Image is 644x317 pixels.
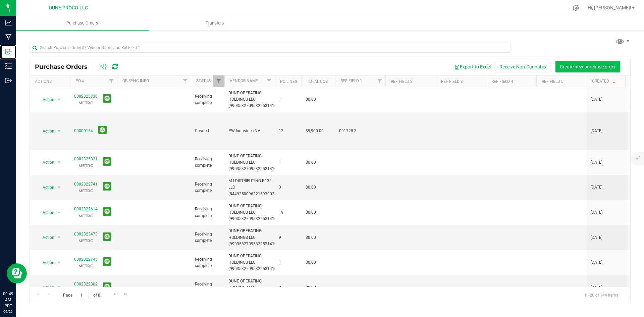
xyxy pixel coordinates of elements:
[340,78,362,83] a: Ref Field 1
[74,232,98,236] a: 0002323473
[180,75,191,87] a: Filter
[228,153,278,172] span: DUNE OPERATING HOLDINGS LLC (99035327095322531410)
[279,159,298,166] span: 1
[195,281,220,294] span: Receiving complete
[55,208,63,217] span: select
[279,284,298,291] span: 8
[37,208,55,217] span: Action
[213,75,224,87] a: Filter
[74,257,98,262] a: 0002322745
[195,128,220,134] span: Created
[491,79,513,84] a: Ref Field 4
[74,182,98,187] a: 0002322741
[5,48,12,55] inline-svg: Inbound
[74,207,98,211] a: 0002322614
[195,181,220,194] span: Receiving complete
[74,188,98,194] p: METRC
[306,184,316,191] span: $0.00
[35,63,94,70] span: Purchase Orders
[16,16,149,30] a: Purchase Orders
[306,159,316,166] span: $0.00
[264,75,275,87] a: Filter
[74,94,98,99] a: 0002325730
[30,43,511,53] input: Search Purchase Order ID, Vendor Name and Ref Field 1
[588,5,631,10] span: Hi, [PERSON_NAME]!
[228,278,278,298] span: DUNE OPERATING HOLDINGS LLC (99035327095322531410)
[37,158,55,167] span: Action
[441,79,463,84] a: Ref Field 3
[3,309,13,314] p: 09/26
[122,78,149,83] a: QB Sync Info
[149,16,281,30] a: Transfers
[37,95,55,104] span: Action
[37,126,55,136] span: Action
[306,234,316,241] span: $0.00
[74,128,93,133] a: 00000154
[195,256,220,269] span: Receiving complete
[591,259,602,266] span: [DATE]
[495,61,550,72] button: Receive Non-Cannabis
[74,157,98,161] a: 0002325321
[592,79,617,84] a: Created
[75,78,84,83] a: PO #
[195,93,220,106] span: Receiving complete
[197,20,233,26] span: Transfers
[306,128,324,134] span: $9,900.00
[55,95,63,104] span: select
[55,183,63,192] span: select
[55,258,63,267] span: select
[55,233,63,242] span: select
[307,79,330,84] a: Total Cost
[55,126,63,136] span: select
[591,234,602,241] span: [DATE]
[591,209,602,216] span: [DATE]
[279,184,298,191] span: 3
[77,290,89,300] input: 1
[228,203,278,222] span: DUNE OPERATING HOLDINGS LLC (99035327095322531410)
[106,75,117,87] a: Filter
[560,64,616,69] span: Create new purchase order
[74,213,98,219] p: METRC
[279,234,298,241] span: 9
[591,184,602,191] span: [DATE]
[542,79,563,84] a: Ref Field 5
[391,79,413,84] a: Ref Field 2
[572,5,580,11] div: Manage settings
[228,228,278,247] span: DUNE OPERATING HOLDINGS LLC (99035327095322531410)
[339,128,381,134] span: 091725-3
[49,5,88,11] span: DUNE PROCO LLC
[591,128,602,134] span: [DATE]
[591,159,602,166] span: [DATE]
[306,259,316,266] span: $0.00
[279,128,298,134] span: 12
[279,259,298,266] span: 1
[555,61,620,72] button: Create new purchase order
[5,63,12,69] inline-svg: Inventory
[74,100,98,106] p: METRC
[228,178,278,197] span: MJ DISTRIBUTING P132 LLC (84492500962215939022)
[5,19,12,26] inline-svg: Analytics
[195,156,220,169] span: Receiving complete
[591,284,602,291] span: [DATE]
[55,283,63,292] span: select
[74,237,98,244] p: METRC
[579,290,624,300] span: 1 - 20 of 144 items
[228,90,278,109] span: DUNE OPERATING HOLDINGS LLC (99035327095322531410)
[279,96,298,103] span: 1
[110,290,120,299] a: Go to the next page
[55,158,63,167] span: select
[196,78,211,83] a: Status
[374,75,385,87] a: Filter
[195,231,220,244] span: Receiving complete
[74,162,98,169] p: METRC
[228,128,271,134] span: PW Industries NV
[7,263,27,283] iframe: Resource center
[37,183,55,192] span: Action
[230,78,258,83] a: Vendor Name
[306,96,316,103] span: $0.00
[279,209,298,216] span: 19
[121,290,130,299] a: Go to the last page
[306,284,316,291] span: $0.00
[57,290,106,300] span: Page of 8
[5,34,12,41] inline-svg: Manufacturing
